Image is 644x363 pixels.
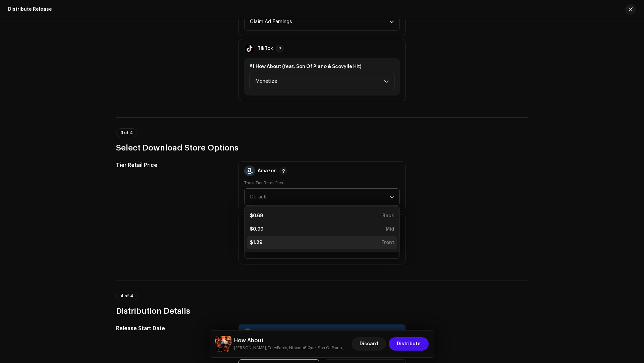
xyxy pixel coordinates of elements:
div: dropdown trigger [389,189,394,205]
img: 2171df29-80d2-40cd-ba2c-59d6db3aea7a [215,336,231,352]
h5: Tier Retail Price [116,161,228,169]
div: Back [382,213,394,219]
h5: Release Start Date [116,324,228,332]
div: $1.29 [250,239,262,246]
div: TikTok [258,46,273,51]
li: [object Object] [247,236,397,249]
small: How About [234,345,349,351]
button: Distribute [389,337,429,351]
span: Default [250,189,389,205]
div: $0.69 [250,213,263,219]
span: 3 of 4 [120,131,133,135]
li: [object Object] [247,223,397,236]
h3: Distribution Details [116,306,528,316]
div: Distribute Release [8,7,52,12]
h3: Select Download Store Options [116,142,528,153]
div: Front [381,239,394,246]
div: Amazon [258,168,277,174]
span: Distribute [397,337,421,351]
ul: Option List [245,206,399,252]
div: #1 How About (feat. Son Of Piano & Scovylle Hit) [250,63,394,70]
div: dropdown trigger [389,13,394,30]
span: Monetize [255,73,384,90]
div: Mid [386,226,394,233]
div: dropdown trigger [384,73,389,90]
span: Claim Ad Earnings [250,13,389,30]
div: $0.99 [250,226,263,233]
span: Discard [360,337,378,351]
li: [object Object] [247,209,397,223]
h5: How About [234,337,349,345]
span: 4 of 4 [120,294,133,298]
span: Default [250,194,267,199]
div: How long does distribution take? Find out . [257,328,400,337]
button: Discard [352,337,386,351]
label: Track Tier Retail Price [244,180,284,186]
